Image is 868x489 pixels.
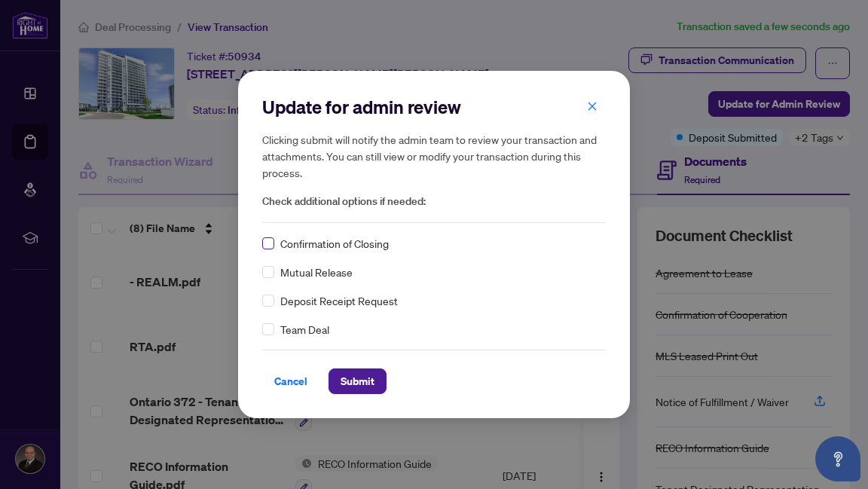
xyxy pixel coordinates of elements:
span: Mutual Release [280,264,353,280]
button: Cancel [262,368,319,394]
button: Open asap [815,436,860,481]
span: Submit [341,369,374,393]
h2: Update for admin review [262,95,606,119]
span: Confirmation of Closing [280,235,389,252]
span: Deposit Receipt Request [280,292,398,309]
span: Team Deal [280,321,329,338]
span: Cancel [274,369,307,393]
button: Submit [329,368,387,394]
span: Check additional options if needed: [262,193,606,210]
span: close [587,101,598,112]
h5: Clicking submit will notify the admin team to review your transaction and attachments. You can st... [262,131,606,181]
